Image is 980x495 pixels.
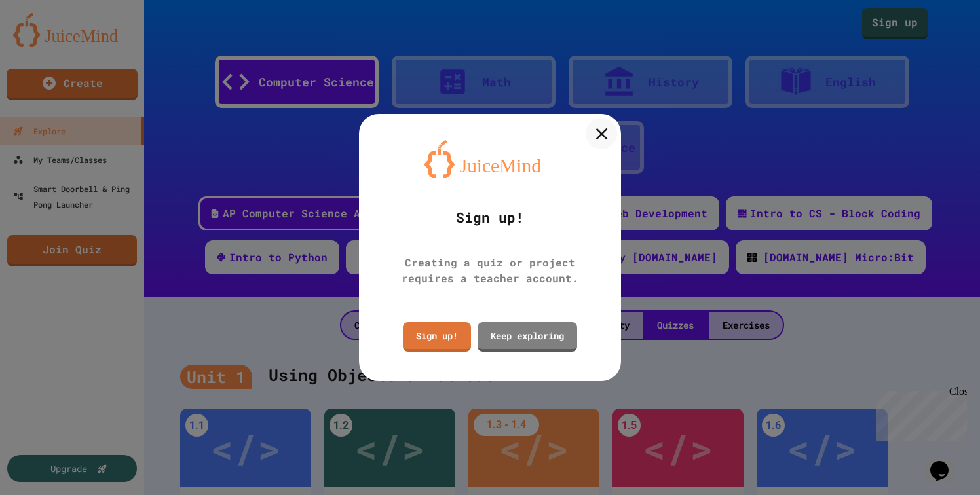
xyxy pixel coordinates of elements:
div: Chat with us now!Close [5,5,90,83]
a: Sign up! [403,322,471,352]
div: Sign up! [456,208,524,229]
div: Creating a quiz or project requires a teacher account. [379,255,601,286]
img: logo-orange.svg [424,140,556,178]
a: Keep exploring [478,322,577,352]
